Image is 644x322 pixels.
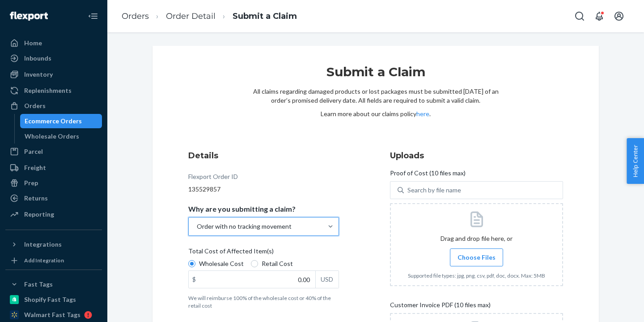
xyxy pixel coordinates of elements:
span: Customer Invoice PDF (10 files max) [390,300,491,313]
div: Freight [24,163,46,172]
div: Fast Tags [24,280,53,289]
div: Search by file name [407,186,461,195]
a: Parcel [5,144,102,159]
span: Total Cost of Affected Item(s) [188,247,274,259]
div: Prep [24,178,38,187]
span: Proof of Cost (10 files max) [390,169,466,181]
span: Retail Cost [262,259,293,268]
div: Flexport Order ID [188,172,238,185]
div: Integrations [24,240,62,249]
input: $USD [189,271,315,288]
div: Orders [24,101,46,110]
h3: Uploads [390,150,563,161]
p: Why are you submitting a claim? [188,205,296,213]
input: Wholesale Cost [188,260,195,267]
p: All claims regarding damaged products or lost packages must be submitted [DATE] of an order’s pro... [253,87,499,105]
h1: Submit a Claim [253,64,499,87]
a: here [416,110,429,117]
a: Shopify Fast Tags [5,292,102,307]
a: Home [5,36,102,50]
a: Replenishments [5,83,102,98]
div: Parcel [24,147,43,156]
button: Integrations [5,237,102,252]
button: Close Navigation [84,7,102,25]
span: Wholesale Cost [199,259,244,268]
button: Open account menu [610,7,628,25]
div: Inventory [24,70,53,79]
div: Wholesale Orders [25,132,79,141]
div: Walmart Fast Tags [24,310,80,319]
button: Open Search Box [571,7,589,25]
p: We will reimburse 100% of the wholesale cost or 40% of the retail cost [188,294,339,309]
button: Help Center [627,138,644,184]
a: Reporting [5,207,102,222]
a: Add Integration [5,255,102,266]
a: Order Detail [166,11,216,21]
a: Orders [5,99,102,113]
div: Shopify Fast Tags [24,295,76,304]
input: Retail Cost [251,260,258,267]
span: Choose Files [458,253,496,262]
div: $ [189,271,199,288]
div: Home [24,39,42,48]
div: Add Integration [24,257,64,264]
img: Flexport logo [10,12,48,21]
a: Walmart Fast Tags [5,308,102,322]
div: USD [315,271,339,288]
button: Fast Tags [5,277,102,292]
p: Learn more about our claims policy . [253,109,499,118]
a: Returns [5,191,102,205]
a: Inventory [5,67,102,82]
div: Order with no tracking movement [197,222,292,231]
h3: Details [188,150,339,161]
a: Wholesale Orders [20,129,102,144]
a: Submit a Claim [233,11,297,21]
a: Orders [122,11,149,21]
div: Replenishments [24,86,72,95]
ol: breadcrumbs [114,3,304,30]
div: Returns [24,194,48,203]
a: Freight [5,161,102,175]
div: Inbounds [24,54,51,63]
a: Prep [5,176,102,190]
div: Ecommerce Orders [25,117,82,126]
button: Open notifications [590,7,608,25]
a: Inbounds [5,51,102,65]
a: Ecommerce Orders [20,114,102,128]
div: 135529857 [188,185,339,194]
div: Reporting [24,210,54,219]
